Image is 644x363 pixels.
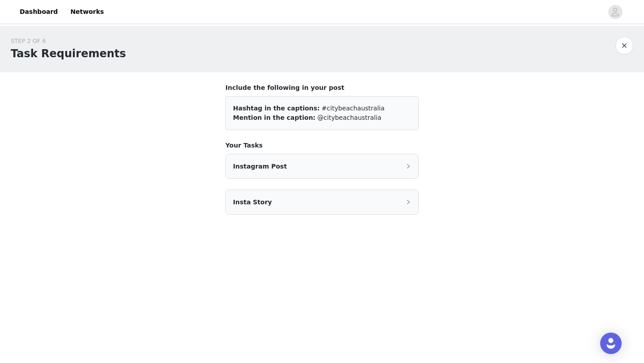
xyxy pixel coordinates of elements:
[225,141,419,150] h4: Your Tasks
[322,105,385,112] span: #citybeachaustralia
[406,199,411,205] i: icon: right
[11,46,126,62] h1: Task Requirements
[233,114,315,121] span: Mention in the caption:
[318,114,381,121] span: @citybeachaustralia
[11,37,126,46] div: STEP 2 OF 6
[233,105,320,112] span: Hashtag in the captions:
[226,154,418,178] div: icon: rightInstagram Post
[600,333,622,354] div: Open Intercom Messenger
[226,190,418,214] div: icon: rightInsta Story
[65,2,109,22] a: Networks
[14,2,63,22] a: Dashboard
[406,164,411,169] i: icon: right
[611,5,619,19] div: avatar
[225,83,419,93] h4: Include the following in your post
